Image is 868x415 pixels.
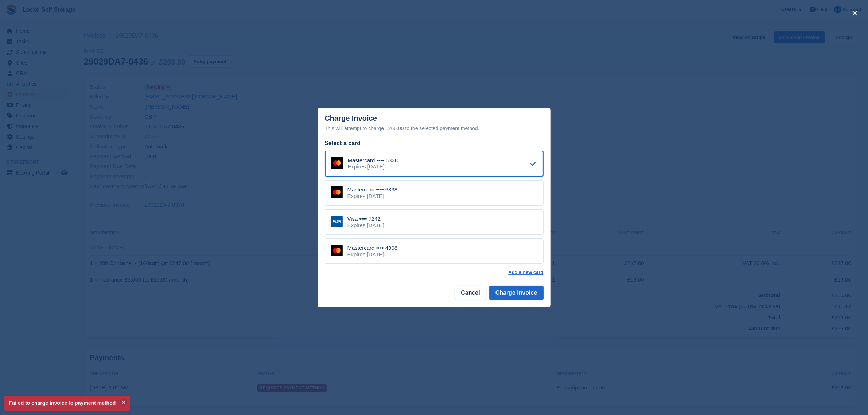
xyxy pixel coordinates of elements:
[347,245,398,251] div: Mastercard •••• 4308
[325,124,544,133] div: This will attempt to charge £266.00 to the selected payment method.
[347,222,384,229] div: Expires [DATE]
[347,193,398,199] div: Expires [DATE]
[508,269,543,275] a: Add a new card
[347,251,398,258] div: Expires [DATE]
[331,245,343,256] img: Mastercard Logo
[331,216,343,227] img: Visa Logo
[325,139,544,148] div: Select a card
[489,286,544,300] button: Charge Invoice
[331,157,343,169] img: Mastercard Logo
[347,186,398,193] div: Mastercard •••• 6338
[849,7,861,19] button: close
[4,396,130,411] p: Failed to charge invoice to payment method
[325,114,544,133] div: Charge Invoice
[347,216,384,222] div: Visa •••• 7242
[348,163,398,170] div: Expires [DATE]
[348,157,398,164] div: Mastercard •••• 6338
[455,286,486,300] button: Cancel
[331,186,343,198] img: Mastercard Logo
